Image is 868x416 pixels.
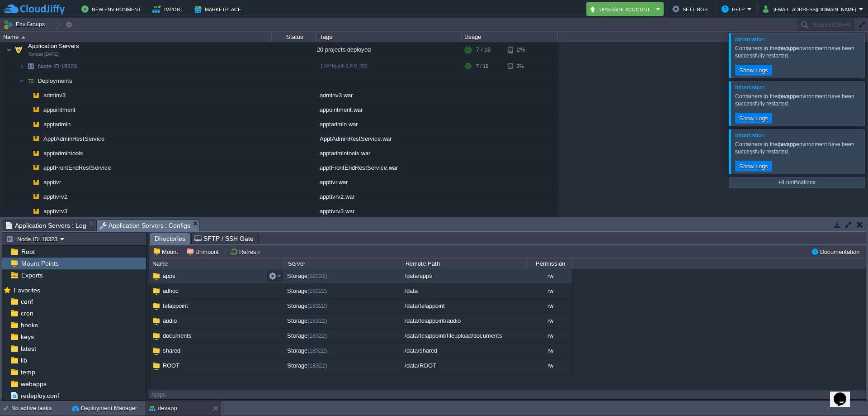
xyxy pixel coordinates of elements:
[42,193,69,201] span: apptivrv2
[149,404,177,413] button: devapp
[19,344,38,353] span: latest
[6,41,12,59] img: AMDAwAAAACH5BAEAAAAALAAAAAABAAEAAAICRAEAOw==
[19,333,35,341] a: keys
[19,356,28,364] span: lib
[547,332,553,339] span: rw
[476,41,491,59] div: 7 / 16
[317,117,462,131] div: apptadmin.war
[476,59,488,73] div: 7 / 16
[736,162,771,170] button: Show Logs
[528,258,572,269] div: Permission
[19,297,34,306] span: conf
[736,114,771,122] button: Show Logs
[151,346,161,356] img: AMDAwAAAACH5BAEAAAAALAAAAAABAAEAAAICRAEAOw==
[151,361,161,371] img: AMDAwAAAACH5BAEAAAAALAAAAAABAAEAAAICRAEAOw==
[30,88,42,102] img: AMDAwAAAACH5BAEAAAAALAAAAAABAAEAAAICRAEAOw==
[42,149,85,157] a: apptadmintools
[19,59,24,73] img: AMDAwAAAACH5BAEAAAAALAAAAAABAAEAAAICRAEAOw==
[24,190,30,204] img: AMDAwAAAACH5BAEAAAAALAAAAAABAAEAAAICRAEAOw==
[151,301,161,311] img: AMDAwAAAACH5BAEAAAAALAAAAAABAAEAAAICRAEAOw==
[402,299,527,313] div: /data/telappoint
[722,4,747,14] button: Help
[194,233,254,244] span: SFTP / SSH Gate
[42,164,112,172] a: apptFrontEndRestService
[161,302,189,310] a: telappoint
[736,66,771,74] button: Show Logs
[19,248,36,256] a: Root
[149,284,151,298] img: AMDAwAAAACH5BAEAAAAALAAAAAABAAEAAAICRAEAOw==
[161,362,181,369] span: ROOT
[24,161,30,175] img: AMDAwAAAACH5BAEAAAAALAAAAAABAAEAAAICRAEAOw==
[30,190,42,204] img: AMDAwAAAACH5BAEAAAAALAAAAAABAAEAAAICRAEAOw==
[42,135,106,143] span: ApptAdminRestService
[317,204,462,218] div: apptivrv3.war
[735,36,764,43] span: Information
[19,309,35,317] span: cron
[317,88,462,102] div: adminv3.war
[37,62,78,70] span: 18323
[19,74,24,88] img: AMDAwAAAACH5BAEAAAAALAAAAAABAAEAAAICRAEAOw==
[317,32,461,42] div: Tags
[12,286,42,294] span: Favorites
[317,41,462,59] div: 20 projects deployed
[547,302,553,309] span: rw
[830,380,859,407] iframe: chat widget
[37,62,78,70] a: Node ID:18323
[3,18,48,31] button: Env Groups
[287,287,327,294] span: Storage
[402,284,527,298] div: /data
[194,4,244,14] button: Marketplace
[12,287,42,294] a: Favorites
[161,287,180,295] a: adhoc
[19,368,37,376] a: temp
[161,317,178,325] span: audio
[161,347,182,354] a: shared
[19,321,39,329] a: hooks
[735,84,764,91] span: Information
[149,329,151,343] img: AMDAwAAAACH5BAEAAAAALAAAAAABAAEAAAICRAEAOw==
[151,272,161,282] img: AMDAwAAAACH5BAEAAAAALAAAAAABAAEAAAICRAEAOw==
[307,302,327,309] span: (18322)
[186,248,222,256] button: Unmount
[317,161,462,175] div: apptFrontEndRestService.war
[462,32,557,42] div: Usage
[42,106,77,114] a: appointment
[24,103,30,117] img: AMDAwAAAACH5BAEAAAAALAAAAAABAAEAAAICRAEAOw==
[151,287,161,296] img: AMDAwAAAACH5BAEAAAAALAAAAAABAAEAAAICRAEAOw==
[402,269,527,283] div: /data/apps
[24,88,30,102] img: AMDAwAAAACH5BAEAAAAALAAAAAABAAEAAAICRAEAOw==
[287,317,327,324] span: Storage
[24,175,30,189] img: AMDAwAAAACH5BAEAAAAALAAAAAABAAEAAAICRAEAOw==
[321,63,368,68] span: [DATE]-jdk-1.8.0_202
[19,380,48,388] span: webapps
[27,43,80,49] a: Application ServersTomcat [DATE]
[30,117,42,131] img: AMDAwAAAACH5BAEAAAAALAAAAAABAAEAAAICRAEAOw==
[547,273,553,279] span: rw
[11,401,68,416] div: No active tasks
[42,91,67,99] a: adminv3
[30,103,42,117] img: AMDAwAAAACH5BAEAAAAALAAAAAABAAEAAAICRAEAOw==
[287,347,327,354] span: Storage
[19,271,44,279] a: Exports
[19,259,60,268] a: Mount Points
[6,220,86,231] span: Application Servers : Log
[42,207,69,215] a: apptivrv3
[811,248,862,256] button: Documentation
[3,4,65,15] img: CloudJiffy
[152,4,186,14] button: Import
[42,178,62,186] a: apptivr
[307,287,327,294] span: (18322)
[149,299,151,313] img: AMDAwAAAACH5BAEAAAAALAAAAAABAAEAAAICRAEAOw==
[287,332,327,339] span: Storage
[42,120,72,128] span: apptadmin
[72,404,137,413] button: Deployment Manager
[778,93,796,100] b: devapp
